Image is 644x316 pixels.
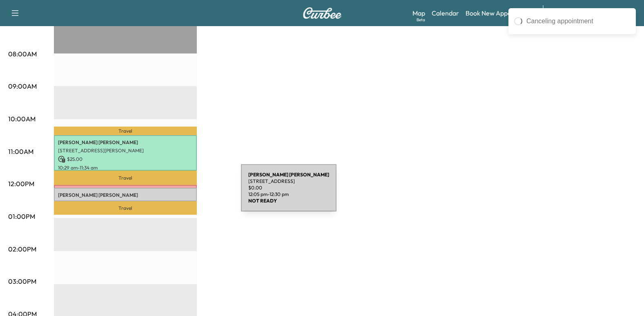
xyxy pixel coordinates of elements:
p: [PERSON_NAME] [PERSON_NAME] [58,139,193,146]
img: Curbee Logo [303,7,342,19]
a: Calendar [432,8,459,18]
p: 12:00PM [8,179,34,189]
p: 09:00AM [8,81,37,91]
p: 11:00AM [8,147,33,156]
p: 08:00AM [8,49,37,59]
div: Beta [417,17,425,23]
p: 03:00PM [8,276,36,286]
p: $ 25.00 [58,156,193,163]
p: 10:29 am - 11:34 am [58,165,193,171]
p: [STREET_ADDRESS][PERSON_NAME] [58,147,193,154]
p: Travel [54,127,197,135]
p: [PERSON_NAME] [PERSON_NAME] [58,192,193,198]
p: 02:00PM [8,244,36,254]
p: 10:00AM [8,114,36,124]
p: 01:00PM [8,211,35,221]
a: Book New Appointment [466,8,535,18]
a: MapBeta [412,8,425,18]
div: Canceling appointment [526,16,630,26]
p: Travel [54,201,197,214]
p: Travel [54,171,197,185]
p: [STREET_ADDRESS] [58,200,193,207]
